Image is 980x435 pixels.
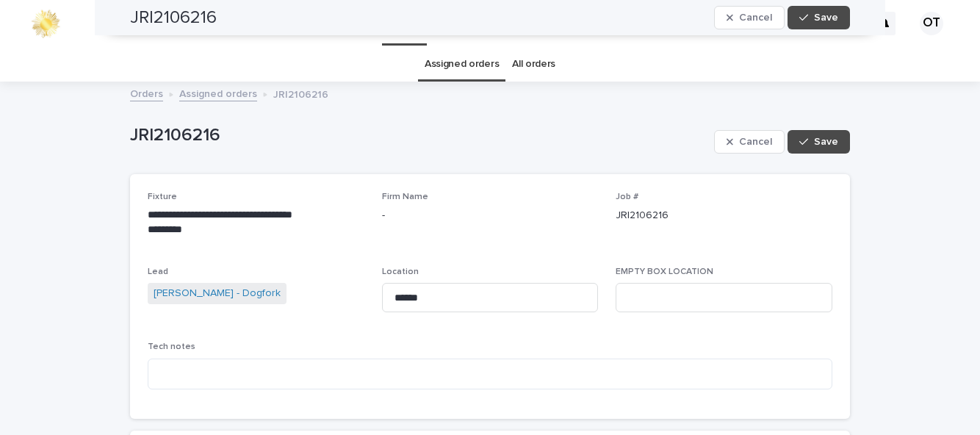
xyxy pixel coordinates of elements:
[179,85,257,101] a: Assigned orders
[788,130,850,154] button: Save
[130,125,708,146] p: JRI2106216
[148,267,168,276] span: Lead
[616,267,713,276] span: EMPTY BOX LOCATION
[425,47,499,82] a: Assigned orders
[130,85,163,101] a: Orders
[382,208,599,223] p: -
[273,85,328,101] p: JRI2106216
[616,208,832,223] p: JRI2106216
[382,193,428,201] span: Firm Name
[739,137,772,147] span: Cancel
[714,130,785,154] button: Cancel
[148,193,177,201] span: Fixture
[616,193,638,201] span: Job #
[382,267,419,276] span: Location
[920,12,943,35] div: OT
[148,342,195,351] span: Tech notes
[814,137,838,147] span: Save
[154,286,281,301] a: [PERSON_NAME] - Dogfork
[512,47,555,82] a: All orders
[29,9,62,38] img: 0ffKfDbyRa2Iv8hnaAqg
